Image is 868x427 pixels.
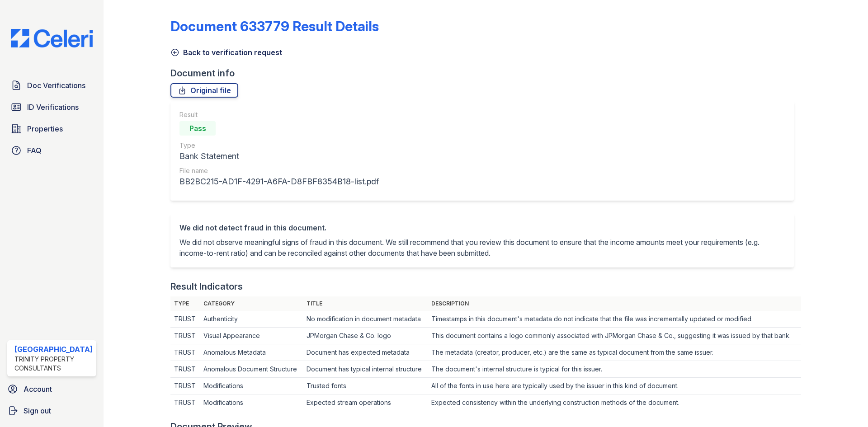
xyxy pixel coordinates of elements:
[179,175,379,188] div: BB2BC215-AD1F-4291-A6FA-D8FBF8354B18-list.pdf
[303,311,428,328] td: No modification in document metadata
[200,361,302,378] td: Anomalous Document Structure
[428,311,801,328] td: Timestamps in this document's metadata do not indicate that the file was incrementally updated or...
[200,296,302,311] th: Category
[27,145,42,156] span: FAQ
[303,344,428,361] td: Document has expected metadata
[170,280,243,293] div: Result Indicators
[179,141,379,150] div: Type
[24,384,52,394] span: Account
[14,355,93,373] div: Trinity Property Consultants
[179,237,785,258] p: We did not observe meaningful signs of fraud in this document. We still recommend that you review...
[428,328,801,344] td: This document contains a logo commonly associated with JPMorgan Chase & Co., suggesting it was is...
[170,328,200,344] td: TRUST
[170,296,200,311] th: Type
[303,361,428,378] td: Document has typical internal structure
[7,120,96,138] a: Properties
[200,328,302,344] td: Visual Appearance
[170,394,200,411] td: TRUST
[24,405,51,416] span: Sign out
[428,361,801,378] td: The document's internal structure is typical for this issuer.
[303,378,428,394] td: Trusted fonts
[7,141,96,160] a: FAQ
[428,394,801,411] td: Expected consistency within the underlying construction methods of the document.
[179,110,379,119] div: Result
[170,378,200,394] td: TRUST
[200,344,302,361] td: Anomalous Metadata
[170,67,801,80] div: Document info
[200,378,302,394] td: Modifications
[4,29,100,47] img: CE_Logo_Blue-a8612792a0a2168367f1c8372b55b34899dd931a85d93a1a3d3e32e68fde9ad4.png
[428,344,801,361] td: The metadata (creator, producer, etc.) are the same as typical document from the same issuer.
[428,378,801,394] td: All of the fonts in use here are typically used by the issuer in this kind of document.
[200,394,302,411] td: Modifications
[179,222,785,233] div: We did not detect fraud in this document.
[170,83,238,98] a: Original file
[200,311,302,328] td: Authenticity
[4,402,100,420] a: Sign out
[428,296,801,311] th: Description
[303,296,428,311] th: Title
[170,18,379,34] a: Document 633779 Result Details
[179,121,216,136] div: Pass
[27,102,79,113] span: ID Verifications
[170,344,200,361] td: TRUST
[7,76,96,94] a: Doc Verifications
[4,380,100,398] a: Account
[170,361,200,378] td: TRUST
[303,328,428,344] td: JPMorgan Chase & Co. logo
[27,123,63,134] span: Properties
[179,150,379,163] div: Bank Statement
[14,344,93,355] div: [GEOGRAPHIC_DATA]
[170,311,200,328] td: TRUST
[27,80,85,91] span: Doc Verifications
[170,47,282,58] a: Back to verification request
[303,394,428,411] td: Expected stream operations
[179,166,379,175] div: File name
[7,98,96,116] a: ID Verifications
